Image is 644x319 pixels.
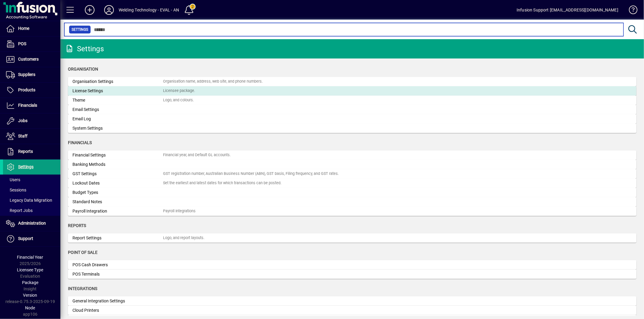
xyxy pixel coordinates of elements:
span: Integrations [68,286,97,291]
span: Home [18,26,29,31]
span: Settings [72,27,88,33]
span: Administration [18,221,46,226]
div: Financial year, and Default GL accounts. [163,152,231,158]
div: Infusion Support [EMAIL_ADDRESS][DOMAIN_NAME] [517,5,618,15]
div: Lockout Dates [72,180,163,186]
a: Home [3,21,60,36]
span: Products [18,87,35,92]
div: Email Log [72,116,163,122]
a: General Integration Settings [68,296,636,306]
span: Point of Sale [68,250,98,255]
a: Financials [3,98,60,113]
a: POS [3,36,60,52]
div: Report Settings [72,235,163,241]
span: Users [6,177,20,182]
span: Staff [18,134,27,138]
a: ThemeLogo, and colours. [68,96,636,105]
span: POS [18,41,26,46]
span: Financial Year [17,255,43,260]
a: Report SettingsLogo, and report layouts. [68,233,636,243]
div: GST Settings [72,171,163,177]
a: Email Settings [68,105,636,114]
a: Payroll IntegrationPayroll Integrations [68,207,636,216]
div: Logo, and colours. [163,97,194,103]
div: POS Cash Drawers [72,262,163,268]
div: Organisation Settings [72,78,163,85]
div: GST registration number, Australian Business Number (ABN), GST basis, Filing frequency, and GST r... [163,171,339,177]
a: Sessions [3,185,60,195]
div: Budget Types [72,189,163,196]
a: Staff [3,129,60,144]
div: Financial Settings [72,152,163,158]
div: Email Settings [72,106,163,113]
span: Support [18,236,33,241]
div: Cloud Printers [72,307,163,314]
div: General Integration Settings [72,298,163,304]
a: Administration [3,216,60,231]
div: Payroll Integrations [163,208,196,214]
a: Customers [3,52,60,67]
div: Welding Technology - EVAL - AN [119,5,179,15]
span: Version [23,293,37,298]
a: Suppliers [3,67,60,82]
a: Knowledge Base [624,1,636,21]
span: Package [22,280,38,285]
span: Reports [68,223,86,228]
a: Lockout DatesSet the earliest and latest dates for which transactions can be posted. [68,178,636,188]
a: Products [3,83,60,98]
span: Financials [68,140,92,145]
div: Banking Methods [72,161,163,168]
a: Legacy Data Migration [3,195,60,205]
a: Organisation SettingsOrganisation name, address, web site, and phone numbers. [68,77,636,86]
span: Sessions [6,188,26,192]
a: Support [3,231,60,246]
button: Add [80,5,99,15]
div: System Settings [72,125,163,131]
span: Legacy Data Migration [6,198,52,203]
div: Payroll Integration [72,208,163,214]
div: Licensee package. [163,88,195,94]
button: Profile [99,5,119,15]
div: Organisation name, address, web site, and phone numbers. [163,79,263,84]
div: Set the earliest and latest dates for which transactions can be posted. [163,180,281,186]
span: Licensee Type [17,267,43,272]
span: Node [25,305,35,310]
a: Financial SettingsFinancial year, and Default GL accounts. [68,150,636,160]
span: Suppliers [18,72,35,77]
div: Settings [65,44,104,54]
div: Theme [72,97,163,103]
a: Cloud Printers [68,306,636,315]
span: Organisation [68,67,98,71]
a: System Settings [68,124,636,133]
a: Banking Methods [68,160,636,169]
span: Jobs [18,118,27,123]
a: Standard Notes [68,197,636,207]
span: Reports [18,149,33,154]
div: Standard Notes [72,199,163,205]
span: Settings [18,164,34,169]
span: Financials [18,103,37,108]
a: Email Log [68,114,636,124]
span: Report Jobs [6,208,33,213]
a: GST SettingsGST registration number, Australian Business Number (ABN), GST basis, Filing frequenc... [68,169,636,178]
a: Reports [3,144,60,159]
span: Customers [18,57,39,62]
a: Report Jobs [3,205,60,216]
div: Logo, and report layouts. [163,235,204,241]
a: License SettingsLicensee package. [68,86,636,96]
a: Users [3,175,60,185]
a: POS Terminals [68,270,636,279]
a: Jobs [3,113,60,128]
a: POS Cash Drawers [68,260,636,270]
div: License Settings [72,88,163,94]
div: POS Terminals [72,271,163,277]
a: Budget Types [68,188,636,197]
